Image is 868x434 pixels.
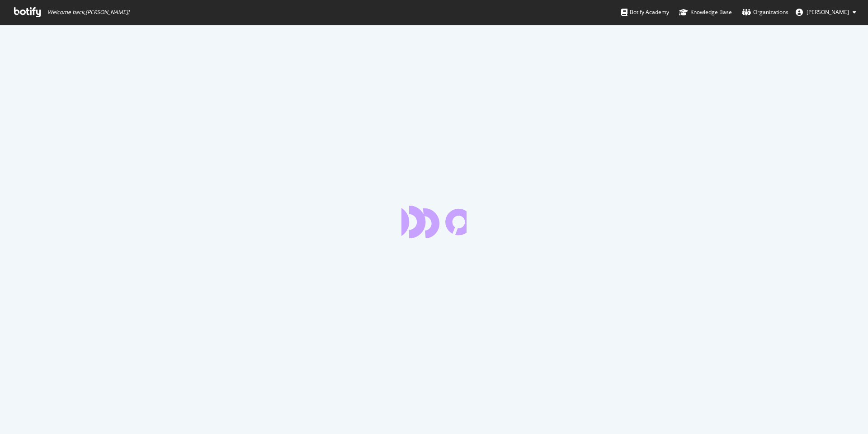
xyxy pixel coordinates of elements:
[807,8,849,16] span: Lee Stuart
[621,8,669,17] div: Botify Academy
[679,8,732,17] div: Knowledge Base
[788,5,863,19] button: [PERSON_NAME]
[742,8,788,17] div: Organizations
[401,206,467,238] div: animation
[47,9,129,16] span: Welcome back, [PERSON_NAME] !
